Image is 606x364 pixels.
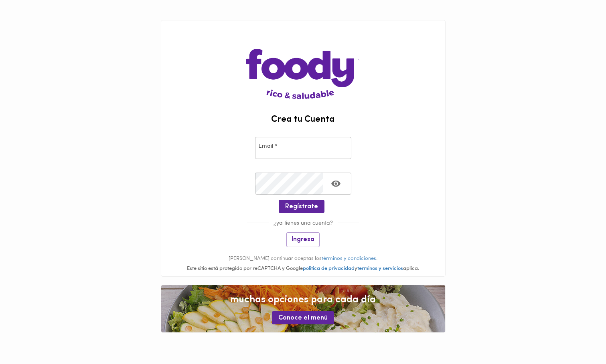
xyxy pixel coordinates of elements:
a: términos y condiciones [322,256,376,261]
button: Conoce el menú [272,311,334,324]
a: terminos y servicios [357,266,403,271]
iframe: Messagebird Livechat Widget [559,318,598,356]
img: logo-main-page.png [246,20,360,99]
span: ¿ya tienes una cuenta? [269,220,338,226]
p: [PERSON_NAME] continuar aceptas los . [161,255,445,263]
h2: Crea tu Cuenta [161,115,445,125]
span: muchas opciones para cada día [169,293,437,307]
div: Este sitio está protegido por reCAPTCHA y Google y aplica. [161,265,445,273]
button: Regístrate [279,200,324,213]
button: Toggle password visibility [326,174,346,193]
span: Regístrate [285,203,318,211]
span: Conoce el menú [278,314,328,322]
span: Ingresa [292,236,314,243]
input: pepitoperez@gmail.com [255,137,351,159]
button: Ingresa [286,232,320,247]
a: politica de privacidad [303,266,355,271]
